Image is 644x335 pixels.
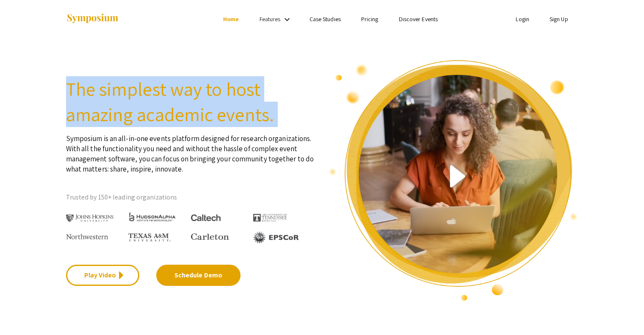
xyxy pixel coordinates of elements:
a: Home [223,15,239,23]
h2: The simplest way to host amazing academic events. [66,76,316,127]
img: EPSCOR [253,231,300,244]
img: The University of Tennessee [253,214,287,221]
a: Schedule Demo [156,265,240,286]
a: Discover Events [398,15,438,23]
img: Symposium by ForagerOne [66,13,119,25]
a: Play Video [66,265,139,286]
p: Symposium is an all-in-one events platform designed for research organizations. With all the func... [66,127,316,174]
a: Features [260,15,281,23]
img: Texas A&M University [128,233,171,242]
img: Johns Hopkins University [66,214,114,222]
img: HudsonAlpha [128,212,176,221]
img: Caltech [191,214,221,221]
a: Pricing [361,15,379,23]
mat-icon: Expand Features list [282,14,292,25]
p: Trusted by 150+ leading organizations [66,191,316,204]
img: Northwestern [66,234,108,239]
img: video overview of Symposium [329,59,578,302]
iframe: Chat [6,297,36,329]
a: Case Studies [310,15,341,23]
img: Carleton [191,233,229,240]
a: Sign Up [550,15,568,23]
a: Login [516,15,529,23]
